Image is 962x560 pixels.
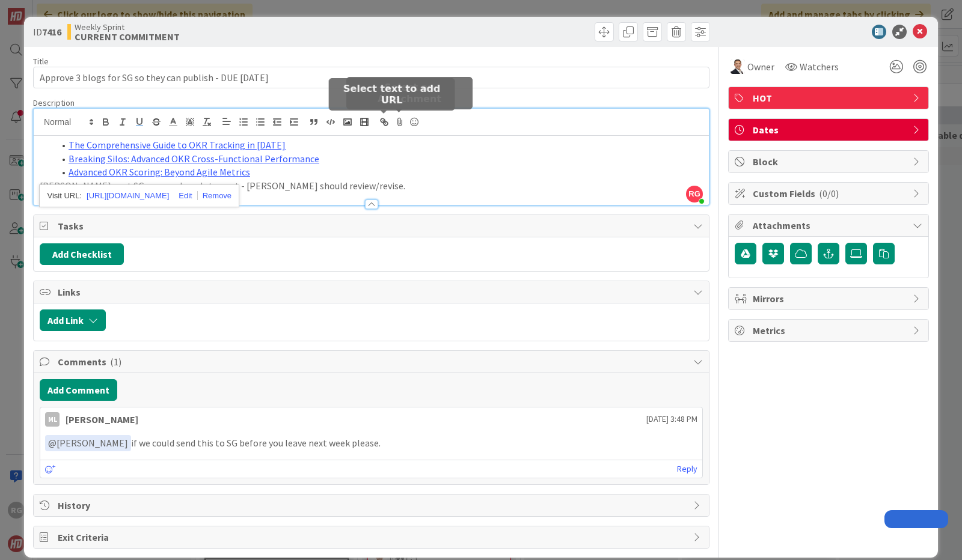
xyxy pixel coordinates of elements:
[58,285,687,299] span: Links
[58,355,687,369] span: Comments
[747,59,774,74] span: Owner
[45,435,697,451] p: if we could send this to SG before you leave next week please.
[33,25,61,39] span: ID
[75,32,180,41] b: CURRENT COMMITMENT
[33,97,75,108] span: Description
[69,166,250,178] a: Advanced OKR Scoring: Beyond Agile Metrics
[40,309,106,331] button: Add Link
[334,83,450,106] h5: Select text to add URL
[58,219,687,233] span: Tasks
[42,26,61,38] b: 7416
[731,59,745,74] img: SL
[40,379,117,401] button: Add Comment
[800,59,839,74] span: Watchers
[686,186,703,202] span: RG
[646,413,697,425] span: [DATE] 3:48 PM
[819,187,839,199] span: ( 0/0 )
[69,153,319,165] a: Breaking Silos: Advanced OKR Cross-Functional Performance
[48,437,57,449] span: @
[753,123,907,137] span: Dates
[753,186,907,201] span: Custom Fields
[753,154,907,169] span: Block
[87,188,169,204] a: [URL][DOMAIN_NAME]
[753,323,907,338] span: Metrics
[677,461,697,476] a: Reply
[33,67,709,88] input: type card name here...
[40,179,703,193] p: [PERSON_NAME] sent SG approval ready to post - [PERSON_NAME] should review/revise.
[110,356,121,368] span: ( 1 )
[75,22,180,32] span: Weekly Sprint
[753,91,907,105] span: HOT
[66,412,138,427] div: [PERSON_NAME]
[753,291,907,306] span: Mirrors
[40,243,124,265] button: Add Checklist
[58,498,687,513] span: History
[69,139,286,151] a: The Comprehensive Guide to OKR Tracking in [DATE]
[33,56,49,67] label: Title
[45,412,60,427] div: ML
[48,437,128,449] span: [PERSON_NAME]
[753,218,907,233] span: Attachments
[58,530,687,544] span: Exit Criteria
